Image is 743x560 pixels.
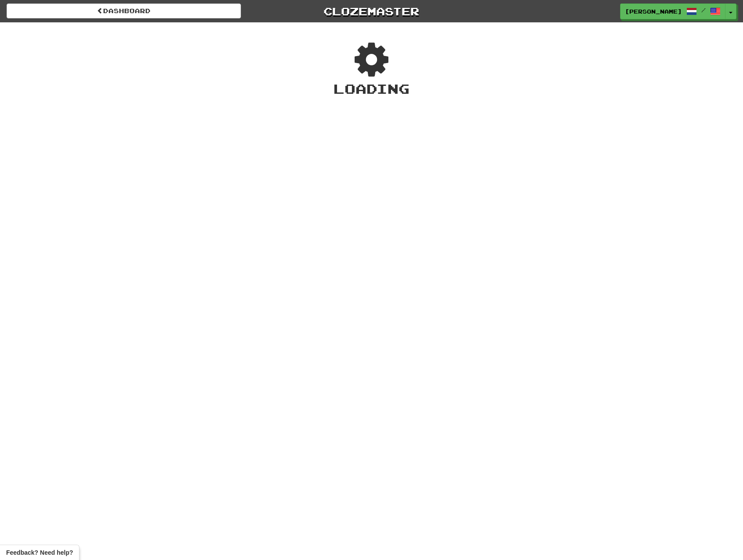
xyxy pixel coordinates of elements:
[625,7,682,15] span: [PERSON_NAME]
[6,548,73,557] span: Open feedback widget
[254,4,488,19] a: Clozemaster
[7,4,241,18] a: Dashboard
[620,4,725,19] a: [PERSON_NAME] /
[701,7,706,13] span: /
